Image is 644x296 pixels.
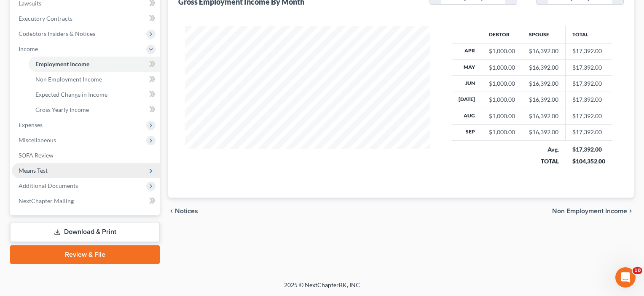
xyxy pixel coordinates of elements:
[35,76,102,83] span: Non Employment Income
[452,76,482,92] th: Jun
[489,63,515,72] div: $1,000.00
[452,59,482,75] th: May
[566,43,612,59] td: $17,392.00
[452,124,482,140] th: Sep
[19,152,54,159] span: SOFA Review
[489,128,515,136] div: $1,000.00
[522,26,566,43] th: Spouse
[489,112,515,120] div: $1,000.00
[12,193,160,209] a: NextChapter Mailing
[566,92,612,108] td: $17,392.00
[35,60,89,68] span: Employment Income
[452,92,482,108] th: [DATE]
[452,43,482,59] th: Apr
[566,76,612,92] td: $17,392.00
[482,26,522,43] th: Debtor
[35,91,107,98] span: Expected Change in Income
[552,208,634,215] button: Non Employment Income chevron_right
[489,79,515,88] div: $1,000.00
[29,87,160,102] a: Expected Change in Income
[529,145,559,154] div: Avg.
[566,124,612,140] td: $17,392.00
[627,208,634,215] i: chevron_right
[529,79,558,88] div: $16,392.00
[566,26,612,43] th: Total
[529,95,558,104] div: $16,392.00
[10,245,160,264] a: Review & File
[19,136,56,144] span: Miscellaneous
[19,182,78,189] span: Additional Documents
[168,208,198,215] button: chevron_left Notices
[19,30,95,37] span: Codebtors Insiders & Notices
[633,267,642,274] span: 10
[489,47,515,55] div: $1,000.00
[19,197,74,204] span: NextChapter Mailing
[452,108,482,124] th: Aug
[35,106,89,113] span: Gross Yearly Income
[529,63,558,72] div: $16,392.00
[175,208,198,215] span: Notices
[19,121,43,128] span: Expenses
[615,267,636,288] iframe: Intercom live chat
[552,208,627,215] span: Non Employment Income
[566,59,612,75] td: $17,392.00
[29,57,160,72] a: Employment Income
[10,222,160,242] a: Download & Print
[12,148,160,163] a: SOFA Review
[572,145,605,154] div: $17,392.00
[19,167,48,174] span: Means Test
[29,102,160,117] a: Gross Yearly Income
[82,281,562,296] div: 2025 © NextChapterBK, INC
[29,72,160,87] a: Non Employment Income
[529,112,558,120] div: $16,392.00
[566,108,612,124] td: $17,392.00
[529,128,558,136] div: $16,392.00
[529,47,558,55] div: $16,392.00
[19,15,72,22] span: Executory Contracts
[19,45,38,52] span: Income
[529,157,559,166] div: TOTAL
[12,11,160,26] a: Executory Contracts
[489,95,515,104] div: $1,000.00
[572,157,605,166] div: $104,352.00
[168,208,175,215] i: chevron_left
